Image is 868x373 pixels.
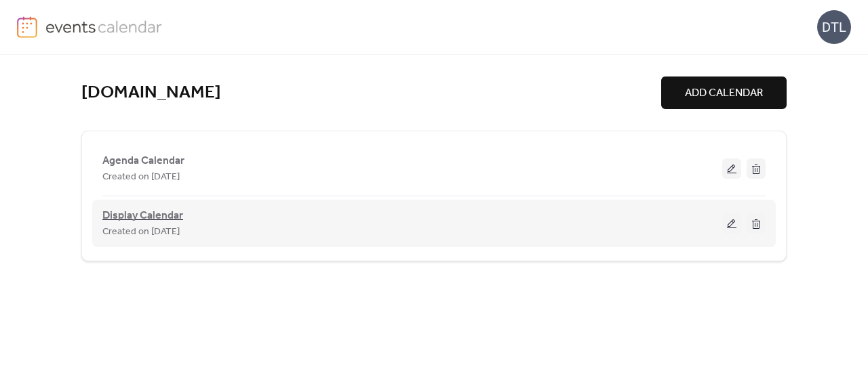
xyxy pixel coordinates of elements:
span: Display Calendar [102,208,183,224]
span: Created on [DATE] [102,224,180,240]
img: logo [17,16,37,38]
button: ADD CALENDAR [661,76,787,109]
a: Display Calendar [102,212,183,220]
a: [DOMAIN_NAME] [81,82,221,104]
span: Agenda Calendar [102,153,184,169]
a: Agenda Calendar [102,157,184,164]
span: Created on [DATE] [102,169,180,185]
img: logo-type [45,16,163,37]
span: ADD CALENDAR [685,85,763,102]
div: DTL [817,10,851,44]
